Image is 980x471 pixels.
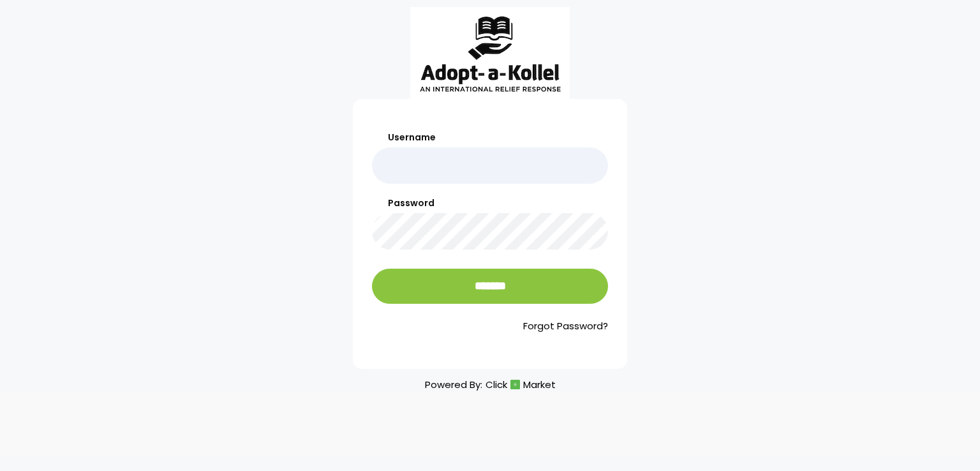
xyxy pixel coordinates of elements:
[372,197,608,210] label: Password
[510,380,520,389] img: cm_icon.png
[410,7,570,99] img: aak_logo_sm.jpeg
[425,376,556,393] p: Powered By:
[372,131,608,144] label: Username
[372,319,608,334] a: Forgot Password?
[486,376,556,393] a: ClickMarket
